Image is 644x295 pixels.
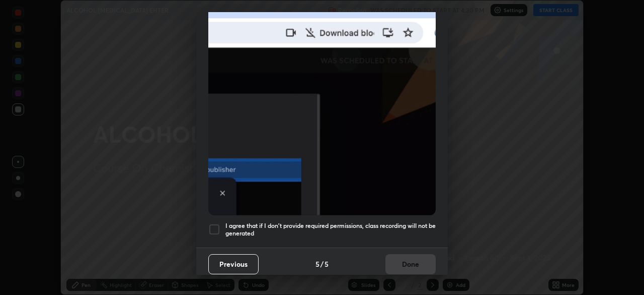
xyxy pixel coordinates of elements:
[315,259,319,269] h4: 5
[325,259,329,269] h4: 5
[225,222,436,238] h5: I agree that if I don't provide required permissions, class recording will not be generated
[208,254,259,274] button: Previous
[320,259,324,269] h4: /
